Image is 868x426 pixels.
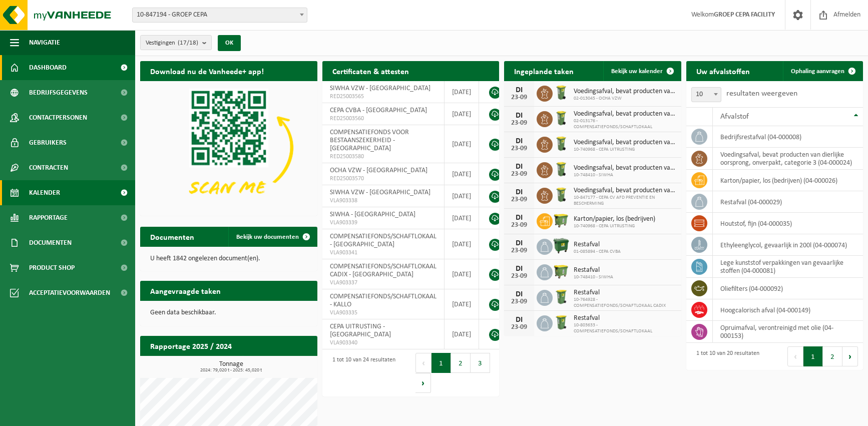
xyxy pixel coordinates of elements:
td: [DATE] [445,185,479,207]
img: WB-0240-HPE-GN-51 [553,288,570,305]
h2: Certificaten & attesten [322,61,419,81]
span: RED25003580 [330,153,437,161]
span: 02-013176 - COMPENSATIEFONDS/SCHAFTLOKAAL [574,118,676,130]
span: Acceptatievoorwaarden [29,280,110,305]
span: VLA903340 [330,339,437,347]
span: Documenten [29,230,72,255]
strong: GROEP CEPA FACILITY [714,11,775,19]
td: [DATE] [445,259,479,289]
div: 23-09 [509,273,529,280]
span: COMPENSATIEFONDS VOOR BESTAANSZEKERHEID - [GEOGRAPHIC_DATA] [330,129,409,152]
count: (17/18) [178,40,198,46]
span: Navigatie [29,30,60,55]
span: RED25003570 [330,175,437,183]
td: [DATE] [445,289,479,319]
button: Next [415,373,431,393]
td: [DATE] [445,163,479,185]
span: Contactpersonen [29,105,87,130]
div: 23-09 [509,145,529,152]
div: 23-09 [509,120,529,127]
h2: Rapportage 2025 / 2024 [140,336,242,355]
span: COMPENSATIEFONDS/SCHAFTLOKAAL - KALLO [330,293,437,308]
span: SIWHA - [GEOGRAPHIC_DATA] [330,211,415,218]
span: Dashboard [29,55,67,80]
img: WB-0140-HPE-GN-50 [553,110,570,127]
img: WB-0240-HPE-GN-51 [553,314,570,331]
button: Previous [787,346,803,366]
h3: Tonnage [145,361,317,373]
div: DI [509,239,529,247]
span: 10 [692,88,721,102]
a: Bekijk rapportage [243,355,316,375]
span: Voedingsafval, bevat producten van dierlijke oorsprong, onverpakt, categorie 3 [574,187,676,195]
div: 23-09 [509,298,529,305]
button: 1 [803,346,823,366]
span: 10-748410 - SIWHA [574,172,676,178]
span: Contracten [29,155,68,180]
span: 10-847177 - CEPA CV AFD PREVENTIE EN BESCHERMING [574,195,676,207]
div: DI [509,188,529,196]
img: WB-0140-HPE-GN-50 [553,161,570,178]
span: OCHA VZW - [GEOGRAPHIC_DATA] [330,167,427,174]
span: Vestigingen [146,36,198,51]
td: [DATE] [445,125,479,163]
a: Bekijk uw kalender [603,61,680,81]
td: opruimafval, verontreinigd met olie (04-000153) [713,321,863,343]
div: DI [509,163,529,171]
span: SIWHA VZW - [GEOGRAPHIC_DATA] [330,189,430,196]
td: houtstof, fijn (04-000035) [713,213,863,234]
img: WB-0140-HPE-GN-50 [553,84,570,101]
button: OK [218,35,241,51]
span: Voedingsafval, bevat producten van dierlijke oorsprong, onverpakt, categorie 3 [574,88,676,96]
h2: Ingeplande taken [504,61,584,81]
div: DI [509,290,529,298]
label: resultaten weergeven [726,90,797,98]
h2: Documenten [140,227,204,246]
h2: Aangevraagde taken [140,281,231,300]
td: lege kunststof verpakkingen van gevaarlijke stoffen (04-000081) [713,256,863,278]
td: voedingsafval, bevat producten van dierlijke oorsprong, onverpakt, categorie 3 (04-000024) [713,148,863,170]
span: VLA903341 [330,249,437,257]
img: WB-1100-HPE-GN-50 [553,263,570,280]
span: CEPA UITRUSTING - [GEOGRAPHIC_DATA] [330,323,391,338]
div: DI [509,214,529,222]
span: VLA903335 [330,309,437,317]
span: 10-847194 - GROEP CEPA [132,8,307,23]
span: Bekijk uw documenten [236,234,299,240]
span: Gebruikers [29,130,67,155]
span: Karton/papier, los (bedrijven) [574,215,655,223]
span: Bekijk uw kalender [611,68,663,75]
span: RED25003560 [330,115,437,123]
div: 1 tot 10 van 24 resultaten [327,352,395,394]
td: karton/papier, los (bedrijven) (04-000026) [713,170,863,191]
span: 10-740968 - CEPA UITRUSTING [574,223,655,229]
span: 10 [691,87,721,102]
button: Next [842,346,858,366]
span: Rapportage [29,205,68,230]
button: 2 [451,353,471,373]
td: [DATE] [445,103,479,125]
div: DI [509,112,529,120]
td: ethyleenglycol, gevaarlijk in 200l (04-000074) [713,234,863,256]
span: SIWHA VZW - [GEOGRAPHIC_DATA] [330,85,430,92]
h2: Uw afvalstoffen [686,61,760,81]
button: Previous [415,353,431,373]
a: Ophaling aanvragen [783,61,862,81]
div: DI [509,137,529,145]
button: 3 [471,353,490,373]
span: 2024: 79,020 t - 2025: 45,020 t [145,368,317,373]
button: Vestigingen(17/18) [140,35,212,50]
span: 01-085894 - CEPA CVBA [574,249,621,255]
div: 23-09 [509,324,529,331]
span: Ophaling aanvragen [791,68,844,75]
span: Restafval [574,314,676,322]
span: Restafval [574,289,676,297]
div: DI [509,316,529,324]
img: WB-0140-HPE-GN-50 [553,186,570,203]
span: 02-013045 - OCHA VZW [574,96,676,102]
p: U heeft 1842 ongelezen document(en). [150,255,307,262]
div: 23-09 [509,247,529,254]
div: 1 tot 10 van 20 resultaten [691,345,759,367]
div: 23-09 [509,94,529,101]
button: 2 [823,346,842,366]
